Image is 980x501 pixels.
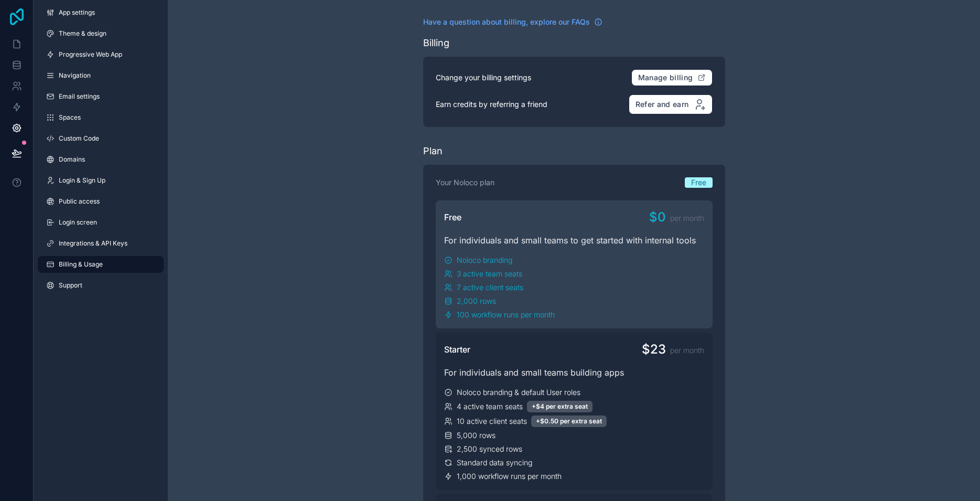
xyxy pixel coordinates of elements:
span: $23 [642,341,666,358]
span: Support [59,281,82,290]
span: 3 active team seats [457,269,522,279]
button: Manage billing [631,69,713,86]
span: App settings [59,8,95,17]
span: 10 active client seats [457,416,527,427]
span: Spaces [59,113,81,122]
div: +$0.50 per extra seat [531,415,607,427]
a: Have a question about billing, explore our FAQs [423,17,602,27]
span: Noloco branding [457,255,512,265]
span: 7 active client seats [457,282,523,293]
a: Login screen [38,214,164,231]
span: Custom Code [59,134,99,143]
a: Login & Sign Up [38,172,164,189]
a: Navigation [38,67,164,84]
span: Domains [59,155,85,164]
a: Integrations & API Keys [38,235,164,252]
a: Billing & Usage [38,256,164,273]
span: Integrations & API Keys [59,239,127,248]
a: Theme & design [38,25,164,42]
span: Login & Sign Up [59,176,105,185]
div: +$4 per extra seat [527,401,593,412]
p: Earn credits by referring a friend [436,99,547,110]
p: Your Noloco plan [436,177,494,188]
span: Progressive Web App [59,50,122,59]
span: Manage billing [638,73,693,82]
span: 4 active team seats [457,401,523,412]
span: Refer and earn [636,100,689,109]
span: Noloco branding & default User roles [457,387,580,398]
a: Support [38,277,164,294]
a: Custom Code [38,130,164,147]
span: 100 workflow runs per month [457,310,555,320]
span: 5,000 rows [457,430,496,441]
span: Login screen [59,218,97,227]
span: $0 [649,209,666,226]
div: Billing [423,36,449,50]
a: Spaces [38,109,164,126]
div: For individuals and small teams building apps [444,366,704,379]
span: Theme & design [59,29,106,38]
span: 2,500 synced rows [457,444,522,454]
span: 1,000 workflow runs per month [457,471,562,482]
div: Plan [423,144,443,158]
a: Domains [38,151,164,168]
a: Public access [38,193,164,210]
span: Free [691,177,706,188]
div: For individuals and small teams to get started with internal tools [444,234,704,247]
span: Standard data syncing [457,457,532,468]
span: Email settings [59,92,100,101]
span: per month [670,213,704,223]
a: Progressive Web App [38,46,164,63]
span: Navigation [59,71,91,80]
span: 2,000 rows [457,296,496,306]
a: Email settings [38,88,164,105]
span: per month [670,345,704,356]
a: App settings [38,4,164,21]
span: Starter [444,343,470,356]
span: Free [444,211,461,223]
button: Refer and earn [629,94,713,114]
span: Have a question about billing, explore our FAQs [423,17,590,27]
p: Change your billing settings [436,72,531,83]
span: Public access [59,197,100,206]
span: Billing & Usage [59,260,103,269]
